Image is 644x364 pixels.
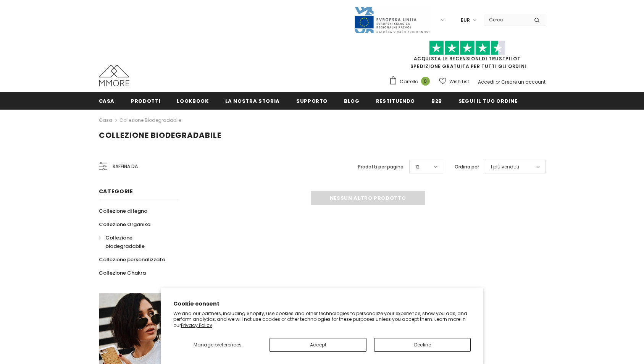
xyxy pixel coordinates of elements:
[99,65,129,86] img: Casi MMORE
[358,163,404,171] label: Prodotti per pagina
[414,55,521,62] a: Acquista le recensioni di TrustPilot
[374,338,471,352] button: Decline
[99,221,150,228] span: Collezione Organika
[105,234,145,250] span: Collezione biodegradabile
[270,338,366,352] button: Accept
[458,92,517,109] a: Segui il tuo ordine
[99,266,146,280] a: Collezione Chakra
[296,97,328,105] span: supporto
[99,97,115,105] span: Casa
[354,16,430,23] a: Javni Razpis
[194,341,242,348] span: Manage preferences
[225,97,280,105] span: La nostra storia
[389,76,434,87] a: Carrello 0
[99,116,112,125] a: Casa
[99,188,133,195] span: Categorie
[344,97,360,105] span: Blog
[181,322,212,328] a: Privacy Policy
[484,14,528,25] input: Search Site
[99,207,147,215] span: Collezione di legno
[99,130,221,141] span: Collezione biodegradabile
[99,253,165,266] a: Collezione personalizzata
[478,79,494,85] a: Accedi
[296,92,328,109] a: supporto
[177,97,208,105] span: Lookbook
[173,338,262,352] button: Manage preferences
[99,269,146,277] span: Collezione Chakra
[439,75,469,88] a: Wish List
[461,16,470,24] span: EUR
[354,6,430,34] img: Javni Razpis
[113,162,138,171] span: Raffina da
[376,97,415,105] span: Restituendo
[99,218,150,231] a: Collezione Organika
[173,311,471,328] p: We and our partners, including Shopify, use cookies and other technologies to personalize your ex...
[458,97,517,105] span: Segui il tuo ordine
[99,92,115,109] a: Casa
[400,78,418,86] span: Carrello
[99,204,147,218] a: Collezione di legno
[131,97,160,105] span: Prodotti
[455,163,479,171] label: Ordina per
[376,92,415,109] a: Restituendo
[501,79,546,85] a: Creare un account
[449,78,469,86] span: Wish List
[99,256,165,263] span: Collezione personalizzata
[389,44,546,70] span: SPEDIZIONE GRATUITA PER TUTTI GLI ORDINI
[344,92,360,109] a: Blog
[119,117,181,123] a: Collezione biodegradabile
[173,300,471,308] h2: Cookie consent
[431,92,442,109] a: B2B
[415,163,420,171] span: 12
[496,79,500,85] span: or
[421,77,430,86] span: 0
[177,92,208,109] a: Lookbook
[431,97,442,105] span: B2B
[225,92,280,109] a: La nostra storia
[131,92,160,109] a: Prodotti
[99,231,171,253] a: Collezione biodegradabile
[429,40,505,55] img: Fidati di Pilot Stars
[491,163,519,171] span: I più venduti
